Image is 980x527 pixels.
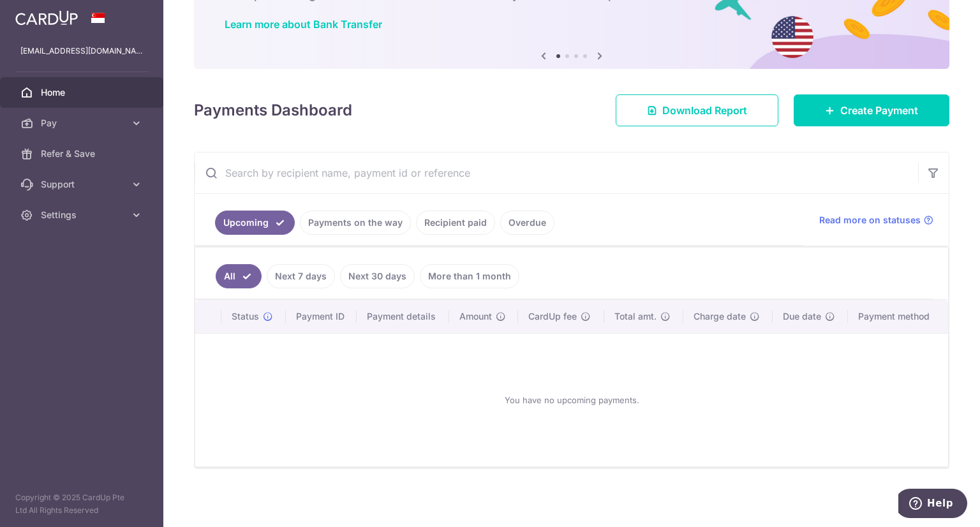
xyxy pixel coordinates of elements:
span: Pay [41,117,125,130]
a: Next 7 days [267,264,335,288]
span: Status [232,310,259,323]
a: All [216,264,262,288]
span: Home [41,86,125,99]
a: Download Report [616,94,778,126]
span: Total amt. [614,310,657,323]
span: Read more on statuses [819,214,921,226]
h4: Payments Dashboard [194,99,352,122]
span: Charge date [694,310,746,323]
span: Settings [41,209,125,221]
a: Learn more about Bank Transfer [225,18,382,31]
a: Payments on the way [300,211,411,235]
input: Search by recipient name, payment id or reference [195,152,918,193]
th: Payment method [848,300,948,333]
a: Read more on statuses [819,214,933,226]
span: Due date [783,310,821,323]
a: Create Payment [794,94,949,126]
th: Payment ID [286,300,357,333]
span: Download Report [662,103,747,118]
span: Support [41,178,125,191]
a: More than 1 month [420,264,519,288]
a: Upcoming [215,211,295,235]
span: CardUp fee [528,310,577,323]
img: CardUp [15,10,78,26]
th: Payment details [357,300,449,333]
a: Overdue [500,211,554,235]
div: You have no upcoming payments. [211,344,933,456]
span: Amount [459,310,492,323]
iframe: Opens a widget where you can find more information [898,489,967,521]
a: Next 30 days [340,264,415,288]
p: [EMAIL_ADDRESS][DOMAIN_NAME] [20,45,143,57]
span: Create Payment [840,103,918,118]
a: Recipient paid [416,211,495,235]
span: Refer & Save [41,147,125,160]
